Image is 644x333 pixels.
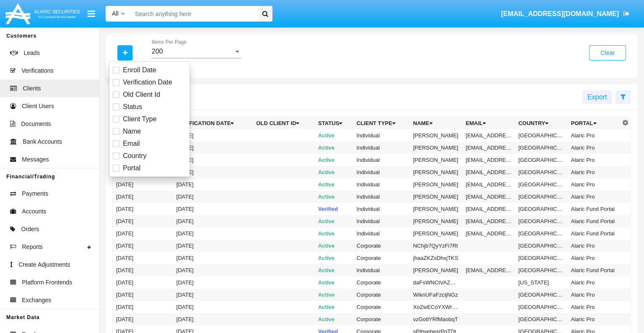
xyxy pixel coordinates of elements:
[173,240,253,252] td: [DATE]
[123,139,140,149] span: Email
[515,301,568,313] td: [GEOGRAPHIC_DATA]
[410,203,462,215] td: [PERSON_NAME]
[24,49,40,57] span: Leads
[410,166,462,178] td: [PERSON_NAME]
[515,191,568,203] td: [GEOGRAPHIC_DATA]
[515,289,568,301] td: [GEOGRAPHIC_DATA], [GEOGRAPHIC_DATA]
[515,215,568,227] td: [GEOGRAPHIC_DATA]
[515,117,568,130] th: Country
[123,151,147,161] span: Country
[353,313,410,325] td: Corporate
[173,313,253,325] td: [DATE]
[410,142,462,154] td: [PERSON_NAME]
[173,117,253,130] th: Verification date
[462,129,515,142] td: [EMAIL_ADDRESS][DOMAIN_NAME]
[568,178,620,191] td: Alaric Pro
[113,240,173,252] td: [DATE]
[173,166,253,178] td: [DATE]
[410,276,462,289] td: daFsWNCtVAZwLiF
[113,215,173,227] td: [DATE]
[315,166,353,178] td: Active
[113,227,173,240] td: [DATE]
[353,289,410,301] td: Corporate
[315,313,353,325] td: Active
[315,289,353,301] td: Active
[315,252,353,264] td: Active
[173,276,253,289] td: [DATE]
[568,166,620,178] td: Alaric Pro
[106,9,131,18] a: All
[568,301,620,313] td: Alaric Pro
[113,301,173,313] td: [DATE]
[353,178,410,191] td: Individual
[515,227,568,240] td: [GEOGRAPHIC_DATA]
[410,129,462,142] td: [PERSON_NAME]
[410,240,462,252] td: NChjb7QyYzFi7Rt
[123,114,157,124] span: Client Type
[131,6,255,22] input: Search
[568,252,620,264] td: Alaric Pro
[123,77,172,87] span: Verification Date
[515,264,568,276] td: [GEOGRAPHIC_DATA]
[173,252,253,264] td: [DATE]
[22,207,46,216] span: Accounts
[568,289,620,301] td: Alaric Pro
[152,48,163,55] span: 200
[353,252,410,264] td: Corporate
[173,301,253,313] td: [DATE]
[353,191,410,203] td: Individual
[462,154,515,166] td: [EMAIL_ADDRESS][DOMAIN_NAME]
[353,117,410,130] th: Client Type
[19,260,70,269] span: Create Adjustments
[497,2,633,26] a: [EMAIL_ADDRESS][DOMAIN_NAME]
[315,117,353,130] th: Status
[315,264,353,276] td: Active
[123,126,141,136] span: Name
[173,227,253,240] td: [DATE]
[410,252,462,264] td: jhaaZKZsDhxjTKS
[568,264,620,276] td: Alaric Fund Portal
[173,289,253,301] td: [DATE]
[315,240,353,252] td: Active
[589,45,626,60] button: Clear
[22,66,53,75] span: Verifications
[582,90,612,104] button: Export
[410,215,462,227] td: [PERSON_NAME]
[22,102,54,111] span: Client Users
[462,215,515,227] td: [EMAIL_ADDRESS][DOMAIN_NAME]
[501,10,619,17] span: [EMAIL_ADDRESS][DOMAIN_NAME]
[353,227,410,240] td: Individual
[173,178,253,191] td: [DATE]
[123,102,142,112] span: Status
[353,264,410,276] td: Individual
[568,191,620,203] td: Alaric Pro
[462,142,515,154] td: [EMAIL_ADDRESS][DOMAIN_NAME]
[113,276,173,289] td: [DATE]
[410,301,462,313] td: XoZwECoYXWrMIMD
[587,93,607,101] span: Export
[353,240,410,252] td: Corporate
[4,1,81,26] img: Logo image
[353,154,410,166] td: Individual
[353,215,410,227] td: Individual
[23,137,62,146] span: Bank Accounts
[568,313,620,325] td: Alaric Pro
[315,215,353,227] td: Active
[173,129,253,142] td: [DATE]
[21,120,51,128] span: Documents
[353,203,410,215] td: Individual
[315,203,353,215] td: Verified
[123,90,160,100] span: Old Client Id
[410,264,462,276] td: [PERSON_NAME]
[410,154,462,166] td: [PERSON_NAME]
[173,191,253,203] td: [DATE]
[515,129,568,142] td: [GEOGRAPHIC_DATA]
[315,191,353,203] td: Active
[22,189,48,198] span: Payments
[353,129,410,142] td: Individual
[515,166,568,178] td: [GEOGRAPHIC_DATA]
[113,252,173,264] td: [DATE]
[315,178,353,191] td: Active
[113,313,173,325] td: [DATE]
[315,276,353,289] td: Active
